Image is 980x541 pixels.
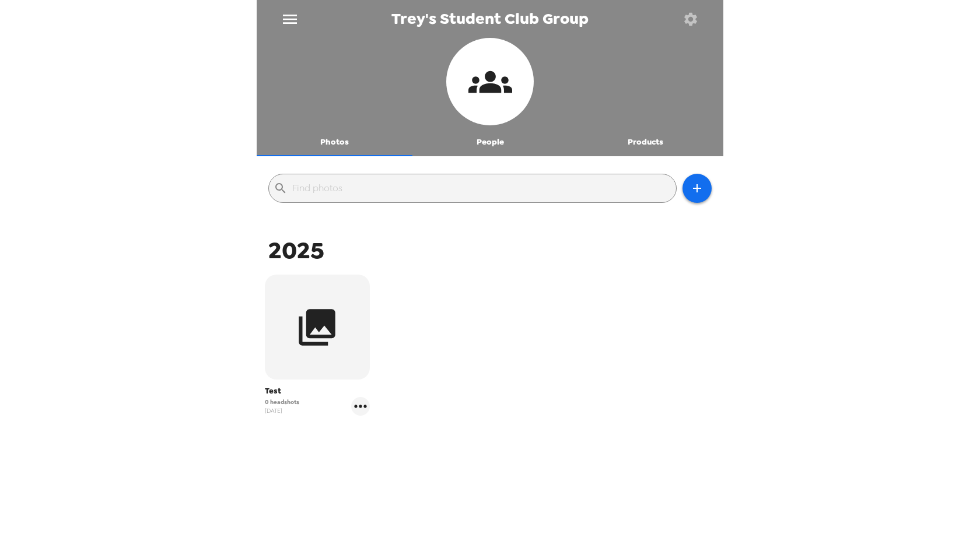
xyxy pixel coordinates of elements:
span: Test [265,385,370,397]
span: 2025 [268,235,324,266]
input: Find photos [292,179,671,198]
span: Trey's Student Club Group [391,11,589,27]
span: [DATE] [265,406,299,415]
button: gallery menu [351,397,370,416]
span: 0 headshots [265,398,299,406]
button: People [412,128,568,156]
button: Photos [257,128,412,156]
button: Products [568,128,723,156]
